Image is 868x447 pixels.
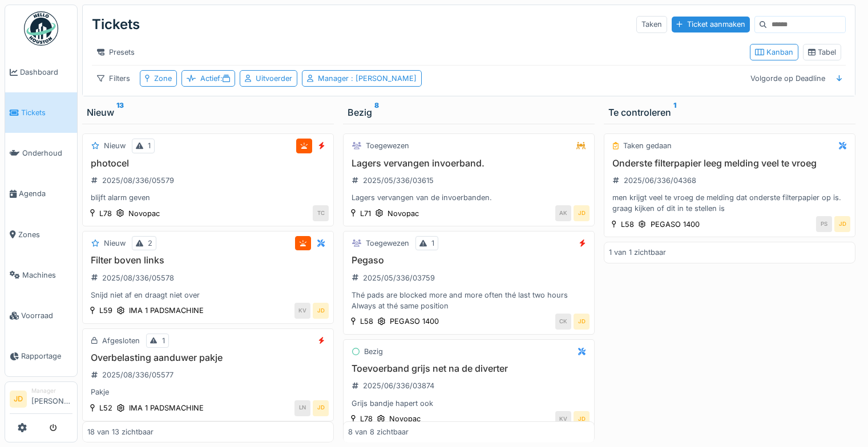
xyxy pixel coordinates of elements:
[21,310,72,321] span: Voorraad
[116,105,124,119] sup: 13
[99,305,112,316] div: L59
[21,351,72,361] span: Rapportage
[92,70,135,87] div: Filters
[348,192,590,203] div: Lagers vervangen van de invoerbanden.
[624,175,696,186] div: 2025/06/336/04368
[366,238,409,249] div: Toegewezen
[24,11,58,46] img: Badge_color-CXgf-gQk.svg
[360,316,373,327] div: L58
[374,105,379,119] sup: 8
[555,205,571,221] div: AK
[745,70,830,87] div: Volgorde op Deadline
[364,346,383,357] div: Bezig
[360,413,373,424] div: L78
[31,387,72,395] div: Manager
[360,208,371,219] div: L71
[87,352,329,363] h3: Overbelasting aanduwer pakje
[294,400,310,416] div: LN
[348,105,590,119] div: Bezig
[22,270,72,281] span: Machines
[87,255,329,266] h3: Filter boven links
[389,413,421,424] div: Novopac
[5,295,77,336] a: Voorraad
[102,369,173,380] div: 2025/08/336/05577
[555,411,571,427] div: KV
[10,387,72,414] a: JD Manager[PERSON_NAME]
[363,273,435,283] div: 2025/05/336/03759
[87,387,329,397] div: Pakje
[5,173,77,214] a: Agenda
[154,73,172,84] div: Zone
[10,391,27,408] li: JD
[808,47,836,58] div: Tabel
[200,73,230,84] div: Actief
[348,290,590,311] div: Thé pads are blocked more and more often thé last two hours Always at thé same position
[102,175,174,186] div: 2025/08/336/05579
[129,305,204,316] div: IMA 1 PADSMACHINE
[313,303,329,319] div: JD
[21,107,72,118] span: Tickets
[623,140,672,151] div: Taken gedaan
[104,238,126,249] div: Nieuw
[148,238,152,249] div: 2
[348,426,409,437] div: 8 van 8 zichtbaar
[318,73,417,84] div: Manager
[20,67,72,78] span: Dashboard
[348,158,590,169] h3: Lagers vervangen invoerband.
[294,303,310,319] div: KV
[363,380,434,391] div: 2025/06/336/03874
[609,192,850,214] div: men krijgt veel te vroeg de melding dat onderste filterpapier op is. graag kijken of dit in te st...
[102,273,174,283] div: 2025/08/336/05578
[104,140,126,151] div: Nieuw
[87,105,329,119] div: Nieuw
[673,105,676,119] sup: 1
[87,158,329,169] h3: photocel
[87,290,329,300] div: Snijd niet af en draagt niet over
[31,387,72,411] li: [PERSON_NAME]
[387,208,419,219] div: Novopac
[348,398,590,409] div: Grijs bandje hapert ook
[22,148,72,159] span: Onderhoud
[92,44,140,60] div: Presets
[313,400,329,416] div: JD
[636,16,667,32] div: Taken
[574,205,590,221] div: JD
[348,363,590,374] h3: Toevoerband grijs net na de diverter
[621,219,634,230] div: L58
[18,229,72,240] span: Zones
[5,255,77,295] a: Machines
[609,158,850,169] h3: Onderste filterpapier leeg melding veel te vroeg
[609,247,666,258] div: 1 van 1 zichtbaar
[102,335,140,346] div: Afgesloten
[162,335,165,346] div: 1
[608,105,851,119] div: Te controleren
[5,133,77,173] a: Onderhoud
[431,238,434,249] div: 1
[5,52,77,92] a: Dashboard
[390,316,439,327] div: PEGASO 1400
[19,188,72,199] span: Agenda
[129,403,204,413] div: IMA 1 PADSMACHINE
[92,10,140,39] div: Tickets
[99,403,112,413] div: L52
[363,175,434,186] div: 2025/05/336/03615
[99,208,112,219] div: L78
[313,205,329,221] div: TC
[349,74,417,83] span: : [PERSON_NAME]
[87,426,154,437] div: 18 van 13 zichtbaar
[366,140,409,151] div: Toegewezen
[220,74,230,83] span: :
[574,314,590,330] div: JD
[834,216,850,232] div: JD
[755,47,793,58] div: Kanban
[555,314,571,330] div: CK
[128,208,160,219] div: Novopac
[256,73,292,84] div: Uitvoerder
[672,17,750,32] div: Ticket aanmaken
[348,255,590,266] h3: Pegaso
[87,192,329,203] div: blijft alarm geven
[651,219,700,230] div: PEGASO 1400
[816,216,832,232] div: PS
[5,336,77,376] a: Rapportage
[148,140,151,151] div: 1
